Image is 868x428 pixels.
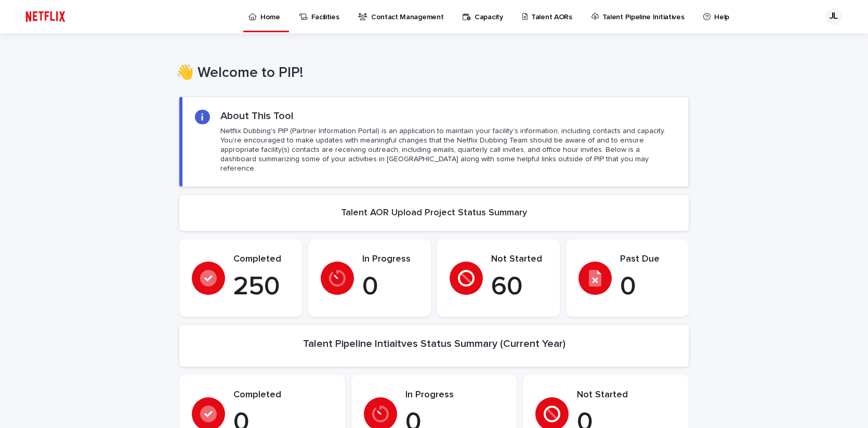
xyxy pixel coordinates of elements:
p: 250 [233,271,290,303]
p: Not Started [577,390,676,401]
h2: About This Tool [220,110,294,122]
p: 0 [620,271,676,303]
p: Past Due [620,254,676,265]
p: Netflix Dubbing's PIP (Partner Information Portal) is an application to maintain your facility's ... [220,126,676,174]
p: 60 [491,271,547,303]
img: ifQbXi3ZQGMSEF7WDB7W [21,6,70,27]
p: 0 [362,271,418,303]
p: In Progress [362,254,418,265]
div: JL [825,8,842,25]
p: Completed [233,390,333,401]
h2: Talent AOR Upload Project Status Summary [341,207,527,219]
p: Not Started [491,254,547,265]
h2: Talent Pipeline Intiaitves Status Summary (Current Year) [303,338,565,350]
p: In Progress [405,390,505,401]
p: Completed [233,254,290,265]
h1: 👋 Welcome to PIP! [176,64,685,82]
